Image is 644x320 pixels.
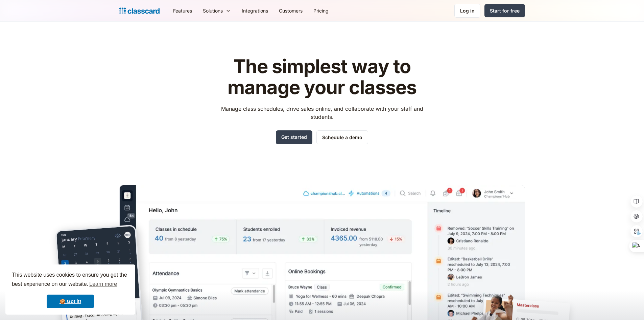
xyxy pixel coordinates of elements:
[12,271,129,289] span: This website uses cookies to ensure you get the best experience on our website.
[236,3,273,18] a: Integrations
[454,4,480,18] a: Log in
[197,3,236,18] div: Solutions
[308,3,334,18] a: Pricing
[316,130,368,144] a: Schedule a demo
[88,279,118,289] a: learn more about cookies
[273,3,308,18] a: Customers
[490,7,520,14] div: Start for free
[47,295,94,308] a: dismiss cookie message
[215,56,429,98] h1: The simplest way to manage your classes
[484,4,525,17] a: Start for free
[168,3,197,18] a: Features
[203,7,223,14] div: Solutions
[119,6,160,16] a: Logo
[5,264,135,315] div: cookieconsent
[460,7,475,14] div: Log in
[215,105,429,121] p: Manage class schedules, drive sales online, and collaborate with your staff and students.
[276,130,312,144] a: Get started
